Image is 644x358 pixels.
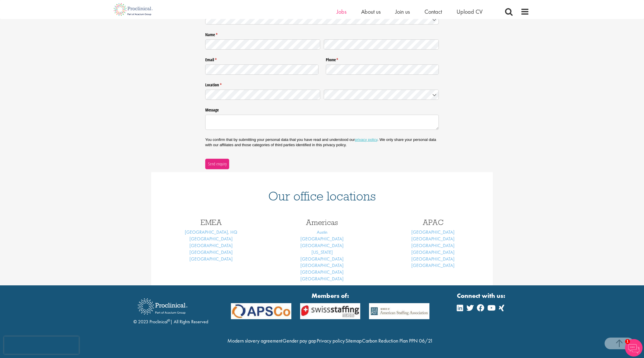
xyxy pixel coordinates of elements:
iframe: reCAPTCHA [4,336,79,354]
legend: Location [205,80,439,88]
a: Austin [317,229,328,235]
a: Gender pay gap [283,337,316,344]
a: [GEOGRAPHIC_DATA] [411,242,455,249]
strong: Connect with us: [457,291,507,300]
input: State / Province / Region [205,90,320,100]
a: [GEOGRAPHIC_DATA] [189,249,233,255]
label: Email [205,55,318,63]
p: You confirm that by submitting your personal data that you have read and understood our . We only... [205,137,439,148]
a: [GEOGRAPHIC_DATA], HQ [185,229,237,235]
h3: EMEA [160,219,262,226]
a: [GEOGRAPHIC_DATA] [300,269,344,275]
a: [US_STATE] [311,249,333,255]
img: APSCo [227,303,296,319]
sup: ® [168,318,170,323]
a: [GEOGRAPHIC_DATA] [189,236,233,242]
input: Country [324,90,439,100]
span: 1 [625,339,630,344]
label: Message [205,105,439,113]
strong: Members of: [231,291,429,300]
a: [GEOGRAPHIC_DATA] [300,276,344,282]
a: Carbon Reduction Plan PPN 06/21 [362,337,433,344]
a: [GEOGRAPHIC_DATA] [411,249,455,255]
a: [GEOGRAPHIC_DATA] [300,256,344,262]
a: About us [361,8,381,15]
input: Last [324,39,439,50]
a: Jobs [337,8,347,15]
a: [GEOGRAPHIC_DATA] [300,236,344,242]
span: Send enquiry [208,161,227,167]
a: Join us [395,8,410,15]
a: Contact [424,8,442,15]
img: APSCo [365,303,434,319]
a: [GEOGRAPHIC_DATA] [411,256,455,262]
button: Send enquiry [205,159,229,169]
img: APSCo [296,303,365,319]
a: [GEOGRAPHIC_DATA] [300,242,344,249]
a: [GEOGRAPHIC_DATA] [411,229,455,235]
div: © 2023 Proclinical | All Rights Reserved [133,294,208,325]
h3: Americas [271,219,373,226]
a: [GEOGRAPHIC_DATA] [411,262,455,268]
a: Sitemap [345,337,362,344]
a: [GEOGRAPHIC_DATA] [189,242,233,249]
a: [GEOGRAPHIC_DATA] [300,262,344,268]
legend: Name [205,30,439,38]
a: Upload CV [457,8,483,15]
h1: Our office locations [160,190,484,202]
label: Phone [326,55,439,63]
a: Modern slavery agreement [227,337,282,344]
h3: APAC [382,219,484,226]
a: [GEOGRAPHIC_DATA] [411,236,455,242]
a: privacy policy [355,137,377,142]
img: Proclinical Recruitment [133,294,192,319]
input: First [205,39,320,50]
a: [GEOGRAPHIC_DATA] [189,256,233,262]
a: Privacy policy [317,337,345,344]
img: Chatbot [625,339,643,357]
